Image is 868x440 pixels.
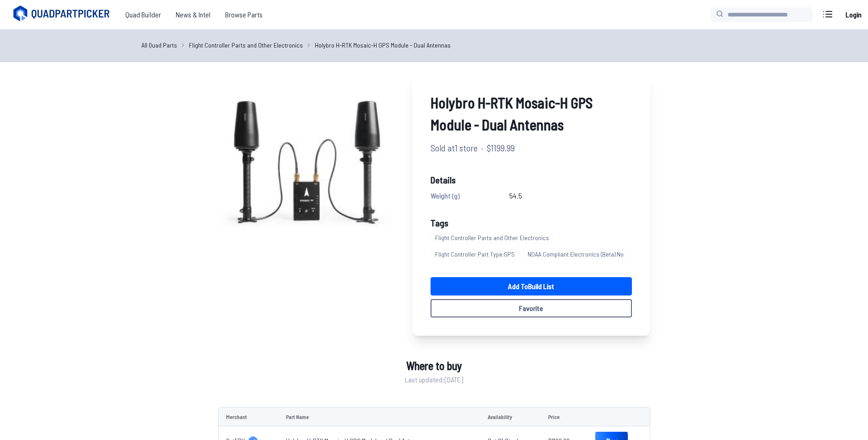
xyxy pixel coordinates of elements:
a: Flight Controller Parts and Other Electronics [431,230,557,246]
span: NDAA Compliant Electronics (Beta) : No [523,250,628,259]
td: Price [541,407,588,426]
span: · [481,141,483,155]
span: Sold at 1 store [431,141,478,155]
td: Availability [480,407,541,426]
span: Last updated: [DATE] [405,374,463,385]
span: Tags [431,217,448,228]
td: Part Name [279,407,480,426]
span: Flight Controller Part Type : GPS [431,250,519,259]
a: Flight Controller Parts and Other Electronics [189,40,303,50]
a: Flight Controller Part Type:GPS [431,246,523,263]
a: NDAA Compliant Electronics (Beta):No [523,246,632,263]
td: Merchant [218,407,279,426]
span: 54.5 [509,190,522,201]
span: Where to buy [406,358,462,374]
span: $1199.99 [487,141,515,155]
span: Weight (g) [431,190,460,201]
a: Browse Parts [218,5,270,24]
a: Holybro H-RTK Mosaic-H GPS Module - Dual Antennas [315,40,451,50]
a: Add toBuild List [431,277,632,295]
img: image [218,73,394,249]
a: Login [842,5,864,24]
a: News & Intel [168,5,218,24]
span: Details [431,173,632,187]
a: Quad Builder [118,5,168,24]
button: Favorite [431,299,632,317]
a: All Quad Parts [141,40,177,50]
span: Flight Controller Parts and Other Electronics [431,233,554,242]
span: Holybro H-RTK Mosaic-H GPS Module - Dual Antennas [431,91,632,135]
